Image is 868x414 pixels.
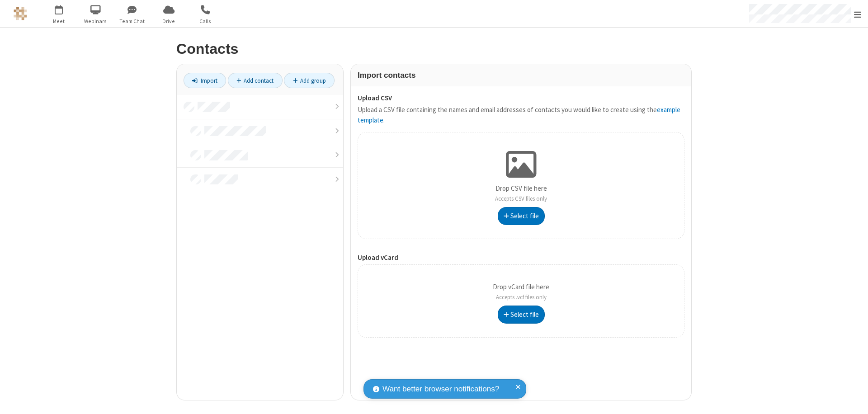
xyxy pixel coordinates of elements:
[14,7,27,20] img: QA Selenium DO NOT DELETE OR CHANGE
[358,105,680,124] a: example template
[495,195,547,202] span: Accepts CSV files only
[42,17,76,25] span: Meet
[358,71,684,80] h3: Import contacts
[115,17,149,25] span: Team Chat
[358,253,684,263] label: Upload vCard
[228,73,283,88] a: Add contact
[152,17,186,25] span: Drive
[184,73,226,88] a: Import
[284,73,335,88] a: Add group
[498,207,545,225] button: Select file
[176,41,692,57] h2: Contacts
[495,183,547,204] p: Drop CSV file here
[498,306,545,324] button: Select file
[358,105,684,125] p: Upload a CSV file containing the names and email addresses of contacts you would like to create u...
[79,17,113,25] span: Webinars
[358,93,684,103] label: Upload CSV
[382,383,499,395] span: Want better browser notifications?
[189,17,222,25] span: Calls
[496,293,547,301] span: Accepts .vcf files only
[493,282,549,302] p: Drop vCard file here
